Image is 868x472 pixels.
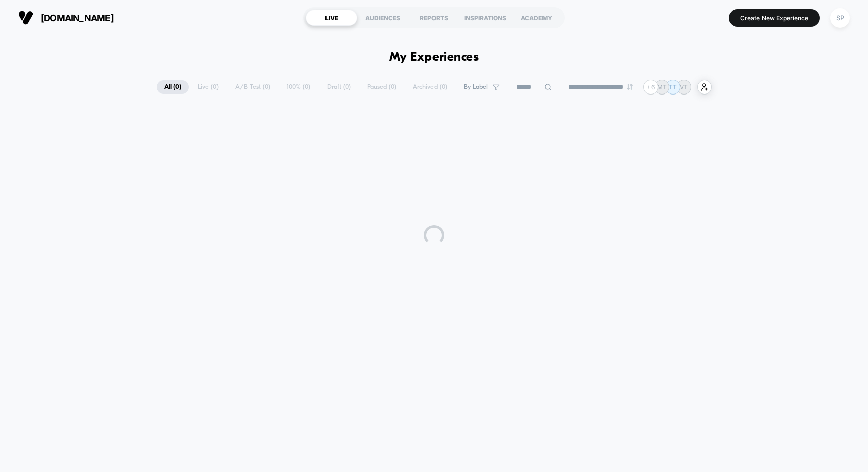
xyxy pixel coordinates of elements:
div: ACADEMY [511,10,562,26]
img: Visually logo [18,10,33,25]
div: LIVE [306,10,357,26]
div: INSPIRATIONS [460,10,511,26]
button: SP [827,8,853,28]
div: REPORTS [408,10,460,26]
span: [DOMAIN_NAME] [41,13,114,23]
div: + 6 [643,80,658,95]
p: MT [657,83,667,91]
span: All ( 0 ) [157,80,189,94]
span: By Label [464,83,488,91]
button: Create New Experience [729,9,820,27]
h1: My Experiences [389,50,479,65]
p: TT [669,83,677,91]
div: SP [830,8,850,28]
div: AUDIENCES [357,10,408,26]
button: [DOMAIN_NAME] [15,10,117,26]
img: end [627,84,633,90]
p: VT [680,83,688,91]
